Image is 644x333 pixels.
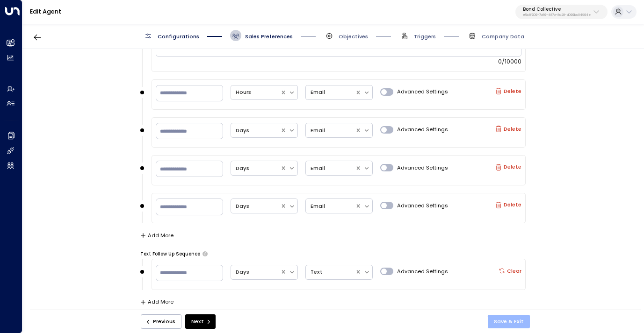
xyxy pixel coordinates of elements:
span: Configurations [158,33,199,40]
p: e5c8f306-7b86-487b-8d28-d066bc04964e [523,13,591,17]
label: Delete [495,164,521,170]
div: 0/10000 [156,58,521,65]
span: Objectives [339,33,368,40]
span: Advanced Settings [397,202,448,210]
button: Bond Collectivee5c8f306-7b86-487b-8d28-d066bc04964e [515,5,608,20]
p: Bond Collective [523,7,591,12]
button: Next [185,314,216,329]
span: Advanced Settings [397,126,448,134]
label: Clear [499,268,521,274]
label: Delete [495,202,521,208]
label: Delete [495,88,521,94]
span: Triggers [414,33,436,40]
button: Set the frequency and timing of follow-up emails the copilot should send if there is no response ... [203,251,208,256]
span: Advanced Settings [397,88,448,96]
button: Previous [141,314,182,329]
label: Text Follow Up Sequence [140,251,200,257]
span: Company Data [482,33,524,40]
span: Sales Preferences [245,33,293,40]
span: Advanced Settings [397,164,448,172]
span: Advanced Settings [397,268,448,276]
label: Delete [495,126,521,132]
button: Add More [140,233,174,239]
button: Save & Exit [488,315,530,328]
a: Edit Agent [30,7,61,15]
button: Add More [140,299,174,305]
